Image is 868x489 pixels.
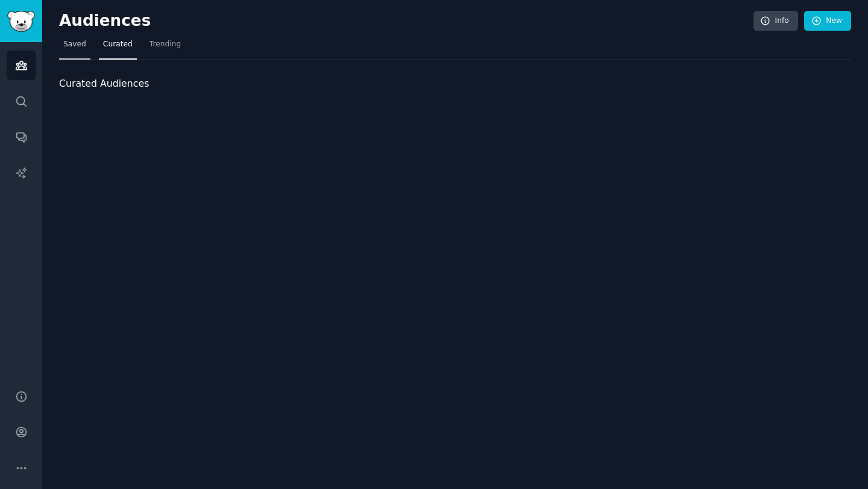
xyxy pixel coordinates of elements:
a: Curated [99,35,137,60]
span: Curated [103,39,133,50]
a: Info [753,11,798,31]
a: Saved [59,35,90,60]
span: Trending [149,39,181,50]
span: Curated Audiences [59,76,149,92]
span: Saved [63,39,86,50]
img: GummySearch logo [7,11,35,32]
a: New [804,11,851,31]
h2: Audiences [59,11,753,31]
a: Trending [145,35,185,60]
